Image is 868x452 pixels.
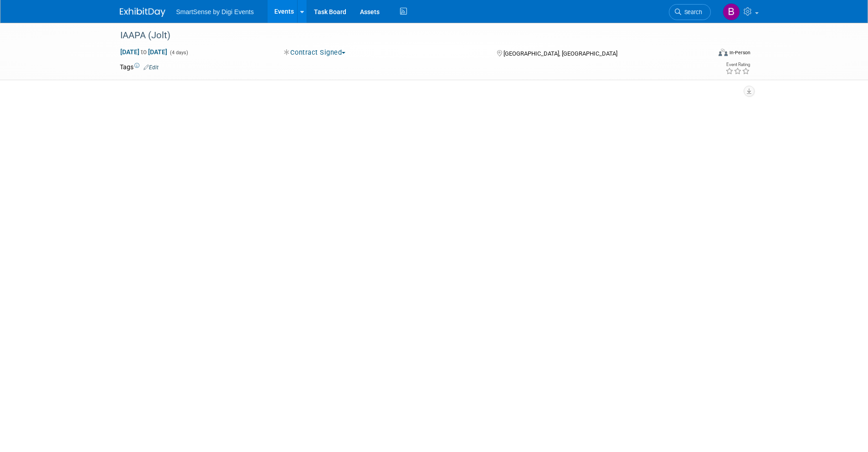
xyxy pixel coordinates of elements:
[120,62,159,72] td: Tags
[281,48,349,57] button: Contract Signed
[725,62,750,67] div: Event Rating
[144,64,159,71] a: Edit
[681,9,702,15] span: Search
[117,27,697,44] div: IAAPA (Jolt)
[169,50,188,56] span: (4 days)
[120,8,165,17] img: ExhibitDay
[723,3,740,21] img: Brooke Howes
[719,49,728,56] img: Format-Inperson.png
[657,47,751,61] div: Event Format
[669,4,711,20] a: Search
[176,8,254,15] span: SmartSense by Digi Events
[139,48,148,56] span: to
[729,49,750,56] div: In-Person
[120,48,168,56] span: [DATE] [DATE]
[503,50,617,57] span: [GEOGRAPHIC_DATA], [GEOGRAPHIC_DATA]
